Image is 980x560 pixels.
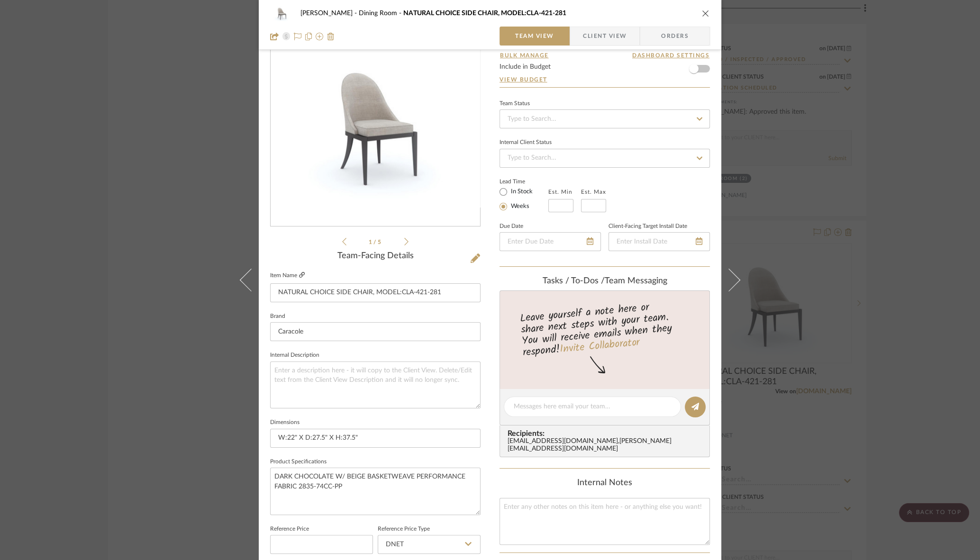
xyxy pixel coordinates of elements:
[651,27,699,45] span: Orders
[270,271,305,280] label: Item Name
[378,527,430,532] label: Reference Price Type
[270,283,481,302] input: Enter Item Name
[359,10,403,17] span: Dining Room
[508,429,706,438] span: Recipients:
[499,297,711,361] div: Leave yourself a note here or share next steps with your team. You will receive emails when they ...
[300,10,359,17] span: [PERSON_NAME]
[632,51,710,60] button: Dashboard Settings
[378,239,382,245] span: 5
[509,202,529,211] label: Weeks
[499,101,530,106] div: Team Status
[271,40,480,208] img: 0e7fd372-72c2-4179-a1e2-a896fef2ef12_436x436.jpg
[271,21,480,226] div: 0
[499,177,548,186] label: Lead Time
[270,314,285,319] label: Brand
[701,9,710,18] button: close
[508,438,706,453] div: [EMAIL_ADDRESS][DOMAIN_NAME] , [PERSON_NAME][EMAIL_ADDRESS][DOMAIN_NAME]
[608,232,710,251] input: Enter Install Date
[369,239,373,245] span: 1
[499,76,710,83] a: View Budget
[608,224,687,229] label: Client-Facing Target Install Date
[270,251,481,262] div: Team-Facing Details
[327,33,335,40] img: Remove from project
[509,188,533,196] label: In Stock
[515,27,554,45] span: Team View
[499,232,601,251] input: Enter Due Date
[499,149,710,168] input: Type to Search…
[270,322,481,341] input: Enter Brand
[499,140,552,145] div: Internal Client Status
[270,4,293,23] img: 0e7fd372-72c2-4179-a1e2-a896fef2ef12_48x40.jpg
[499,224,523,229] label: Due Date
[559,334,640,358] a: Invite Collaborator
[499,51,549,60] button: Bulk Manage
[548,189,572,195] label: Est. Min
[583,27,626,45] span: Client View
[270,420,299,425] label: Dimensions
[581,189,606,195] label: Est. Max
[270,527,309,532] label: Reference Price
[270,353,319,358] label: Internal Description
[270,429,481,448] input: Enter the dimensions of this item
[499,109,710,128] input: Type to Search…
[373,239,378,245] span: /
[499,186,548,212] mat-radio-group: Select item type
[270,460,327,464] label: Product Specifications
[499,276,710,287] div: team Messaging
[403,10,566,17] span: NATURAL CHOICE SIDE CHAIR, MODEL:CLA-421-281
[499,478,710,488] div: Internal Notes
[543,277,605,285] span: Tasks / To-Dos /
